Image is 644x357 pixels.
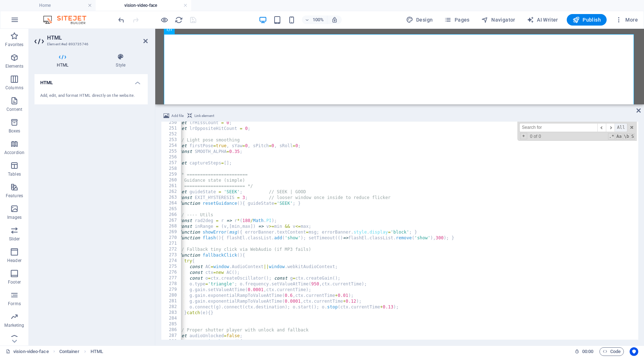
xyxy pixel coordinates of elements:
[171,112,184,120] span: Add file
[161,293,181,298] div: 280
[161,206,181,212] div: 265
[59,347,79,356] span: Click to select. Double-click to edit
[478,14,518,26] button: Navigator
[34,53,93,68] h4: HTML
[403,14,436,26] button: Design
[161,275,181,281] div: 277
[441,14,472,26] button: Pages
[117,16,125,24] i: Undo: Change HTML (Ctrl+Z)
[630,347,638,356] button: Usercentrics
[41,15,95,24] img: Editor Logo
[161,235,181,241] div: 270
[5,63,24,69] p: Elements
[599,347,624,356] button: Code
[161,177,181,183] div: 260
[527,16,558,23] span: AI Writer
[161,229,181,235] div: 269
[161,223,181,229] div: 268
[91,347,103,356] span: Click to select. Double-click to edit
[6,193,23,199] p: Features
[8,171,21,177] p: Tables
[161,149,181,154] div: 255
[608,133,615,140] span: RegExp Search
[161,270,181,275] div: 276
[615,123,627,132] span: Alt-Enter
[161,247,181,252] div: 272
[597,123,606,132] span: ​
[117,15,125,24] button: undo
[161,137,181,143] div: 253
[527,134,544,139] span: 0 of 0
[47,35,148,41] h2: HTML
[616,133,622,140] span: CaseSensitive Search
[582,347,593,356] span: 00 00
[161,252,181,258] div: 273
[519,123,597,132] input: Search for
[40,93,142,99] div: Add, edit, and format HTML directly on the website.
[162,112,185,120] button: Add file
[6,347,49,356] a: Click to cancel selection. Double-click to open Pages
[481,16,515,23] span: Navigator
[161,304,181,310] div: 282
[161,310,181,316] div: 283
[520,133,527,139] span: Toggle Replace mode
[161,120,181,126] div: 250
[161,281,181,287] div: 278
[612,14,641,26] button: More
[615,16,638,23] span: More
[406,16,433,23] span: Design
[161,143,181,149] div: 254
[161,264,181,270] div: 275
[161,131,181,137] div: 252
[524,14,561,26] button: AI Writer
[8,301,21,307] p: Forms
[161,172,181,177] div: 259
[161,183,181,189] div: 261
[47,41,133,48] h3: Element #ed-893735746
[5,42,23,48] p: Favorites
[161,339,181,344] div: 288
[161,327,181,333] div: 286
[161,316,181,321] div: 284
[175,16,183,24] i: Reload page
[161,154,181,160] div: 256
[4,150,24,155] p: Accordion
[161,160,181,166] div: 257
[161,189,181,195] div: 262
[194,112,214,120] span: Link element
[7,214,22,220] p: Images
[623,133,630,140] span: Whole Word Search
[4,322,24,328] p: Marketing
[572,16,601,23] span: Publish
[161,241,181,247] div: 271
[9,236,20,242] p: Slider
[161,195,181,200] div: 263
[603,347,621,356] span: Code
[161,321,181,327] div: 285
[93,53,148,68] h4: Style
[444,16,469,23] span: Pages
[331,17,338,23] i: On resize automatically adjust zoom level to fit chosen device.
[631,133,635,140] span: Search In Selection
[8,279,21,285] p: Footer
[9,128,20,134] p: Boxes
[161,333,181,339] div: 287
[161,287,181,293] div: 279
[161,298,181,304] div: 281
[161,212,181,218] div: 266
[186,112,215,120] button: Link element
[313,15,324,24] h6: 100%
[161,200,181,206] div: 264
[96,1,191,9] h4: vision-video-face
[174,15,183,24] button: reload
[5,85,23,91] p: Columns
[7,258,22,263] p: Header
[606,123,615,132] span: ​
[34,74,148,87] h4: HTML
[161,126,181,131] div: 251
[6,107,22,112] p: Content
[161,258,181,264] div: 274
[587,349,588,354] span: :
[59,347,103,356] nav: breadcrumb
[161,166,181,172] div: 258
